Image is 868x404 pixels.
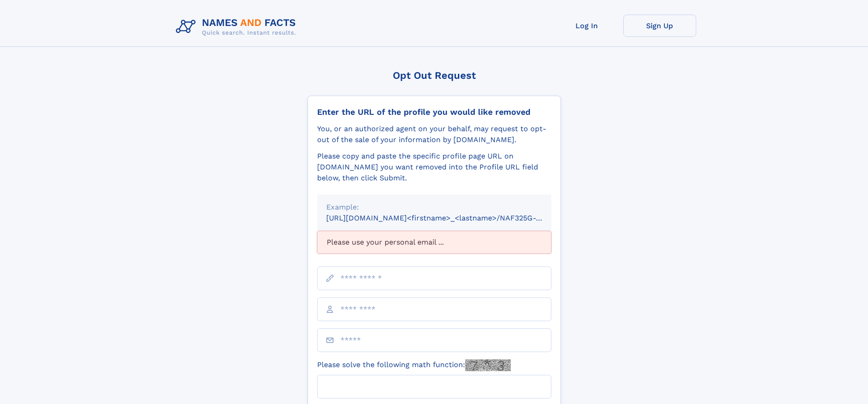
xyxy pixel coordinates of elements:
img: Logo Names and Facts [172,15,303,39]
div: Please copy and paste the specific profile page URL on [DOMAIN_NAME] you want removed into the Pr... [317,151,551,184]
small: [URL][DOMAIN_NAME]<firstname>_<lastname>/NAF325G-xxxxxxxx [326,214,569,222]
div: Opt Out Request [308,70,561,81]
div: You, or an authorized agent on your behalf, may request to opt-out of the sale of your informatio... [317,123,551,145]
div: Please use your personal email ... [317,231,551,254]
a: Log In [550,15,623,37]
div: Enter the URL of the profile you would like removed [317,107,551,117]
a: Sign Up [623,15,696,37]
label: Please solve the following math function: [317,359,511,371]
div: Example: [326,202,542,213]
